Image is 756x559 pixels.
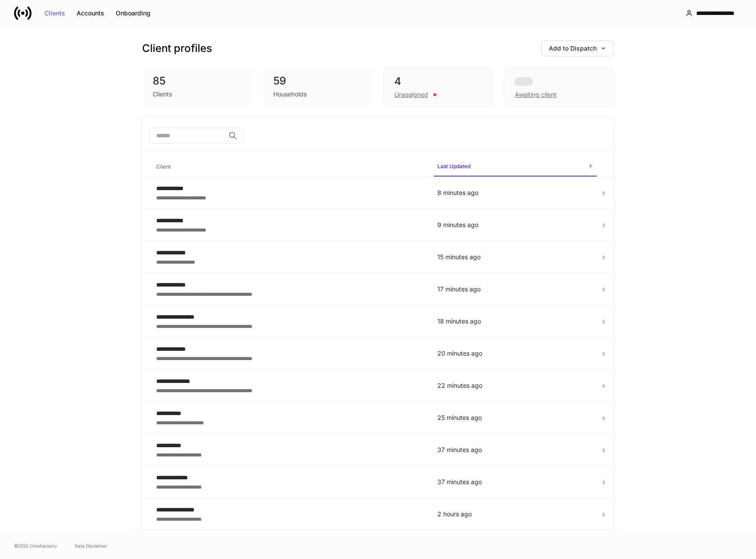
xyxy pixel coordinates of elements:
div: 59 [273,74,362,88]
span: Client [153,158,427,176]
button: Onboarding [110,6,156,20]
p: 18 minutes ago [437,317,593,326]
p: 2 hours ago [437,510,593,519]
p: 37 minutes ago [437,478,593,486]
span: Last Updated [434,158,597,177]
span: © 2025 OneAdvisory [14,542,57,549]
p: 25 minutes ago [437,413,593,422]
p: 9 minutes ago [437,221,593,229]
div: Awaiting client [504,67,614,107]
p: 8 minutes ago [437,188,593,197]
p: 20 minutes ago [437,349,593,358]
p: 15 minutes ago [437,253,593,261]
button: Add to Dispatch [541,40,614,56]
div: Unassigned [394,90,428,99]
p: 17 minutes ago [437,285,593,294]
div: 4Unassigned [383,67,493,107]
div: Clients [153,90,172,99]
div: Add to Dispatch [549,45,606,51]
div: 4 [394,74,482,88]
button: Clients [39,6,71,20]
div: Clients [44,10,65,16]
button: Accounts [71,6,110,20]
div: Onboarding [116,10,150,16]
div: 85 [153,74,242,88]
div: Awaiting client [515,90,557,99]
h3: Client profiles [142,41,212,55]
p: 22 minutes ago [437,381,593,390]
a: Data Disclaimer [75,542,107,549]
h6: Last Updated [437,162,470,170]
p: 37 minutes ago [437,445,593,454]
div: Accounts [77,10,104,16]
h6: Client [156,162,171,171]
div: Households [273,90,307,99]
